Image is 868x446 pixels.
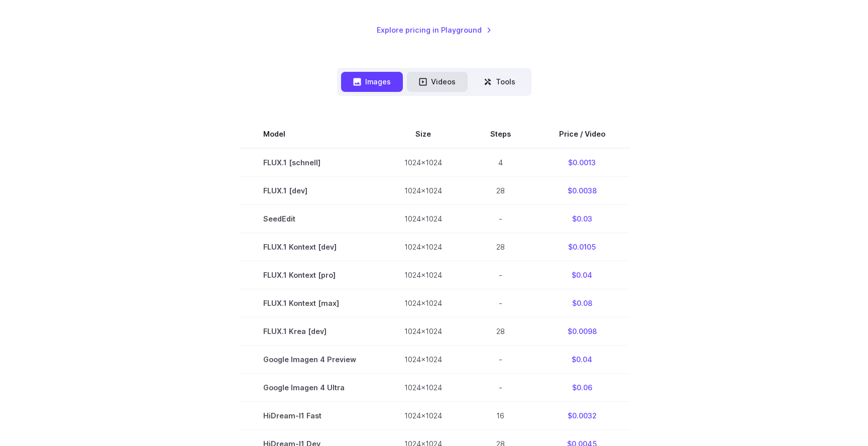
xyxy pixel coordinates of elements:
td: $0.04 [535,345,629,373]
td: Google Imagen 4 Preview [239,345,380,373]
td: - [466,345,535,373]
td: 1024x1024 [380,233,466,261]
td: 1024x1024 [380,317,466,345]
td: 1024x1024 [380,401,466,429]
th: Price / Video [535,120,629,148]
td: 1024x1024 [380,261,466,289]
th: Model [239,120,380,148]
td: SeedEdit [239,204,380,233]
a: Explore pricing in Playground [377,24,492,36]
th: Size [380,120,466,148]
td: 28 [466,233,535,261]
td: - [466,289,535,317]
td: 4 [466,148,535,177]
td: Google Imagen 4 Ultra [239,373,380,401]
td: 16 [466,401,535,429]
td: $0.0105 [535,233,629,261]
td: 1024x1024 [380,176,466,204]
td: 1024x1024 [380,345,466,373]
td: $0.03 [535,204,629,233]
button: Images [341,72,403,91]
td: - [466,204,535,233]
td: 1024x1024 [380,289,466,317]
td: $0.08 [535,289,629,317]
td: FLUX.1 Kontext [max] [239,289,380,317]
td: FLUX.1 Kontext [pro] [239,261,380,289]
td: FLUX.1 Kontext [dev] [239,233,380,261]
td: $0.0032 [535,401,629,429]
td: $0.0013 [535,148,629,177]
td: $0.0098 [535,317,629,345]
button: Tools [472,72,527,91]
td: $0.04 [535,261,629,289]
td: $0.06 [535,373,629,401]
td: HiDream-I1 Fast [239,401,380,429]
td: FLUX.1 [dev] [239,176,380,204]
td: FLUX.1 [schnell] [239,148,380,177]
button: Videos [407,72,468,91]
td: 28 [466,176,535,204]
td: $0.0038 [535,176,629,204]
th: Steps [466,120,535,148]
td: FLUX.1 Krea [dev] [239,317,380,345]
td: - [466,261,535,289]
td: - [466,373,535,401]
td: 1024x1024 [380,204,466,233]
td: 1024x1024 [380,373,466,401]
td: 28 [466,317,535,345]
td: 1024x1024 [380,148,466,177]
